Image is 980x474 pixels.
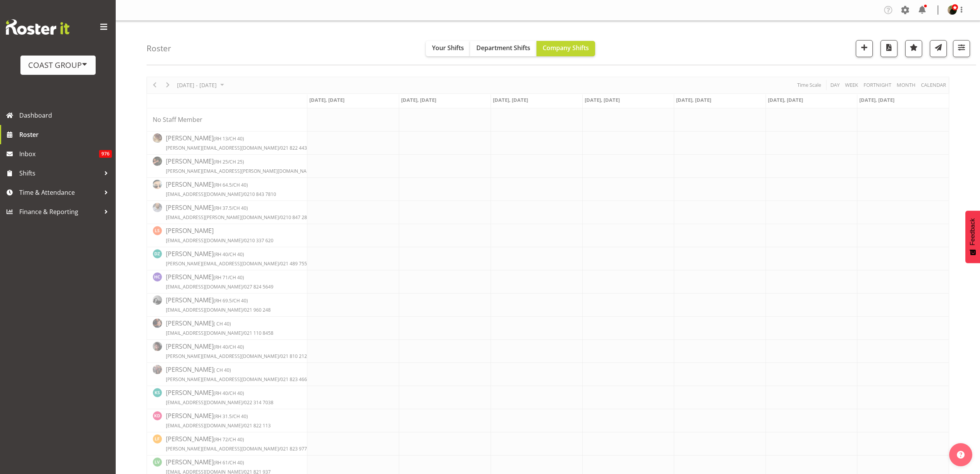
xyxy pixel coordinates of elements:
h4: Roster [147,44,171,53]
button: Feedback - Show survey [965,211,980,263]
button: Filter Shifts [953,40,970,57]
span: Roster [19,129,112,140]
span: Your Shifts [432,44,464,52]
button: Company Shifts [536,41,595,56]
span: Feedback [969,218,976,245]
span: Inbox [19,148,99,160]
span: 976 [99,150,112,158]
span: Dashboard [19,110,112,121]
img: help-xxl-2.png [957,451,965,459]
button: Send a list of all shifts for the selected filtered period to all rostered employees. [930,40,947,57]
img: micah-hetrick73ebaf9e9aacd948a3fc464753b70555.png [948,5,957,15]
div: COAST GROUP [28,59,88,71]
span: Finance & Reporting [19,206,100,218]
span: Time & Attendance [19,187,100,198]
button: Download a PDF of the roster according to the set date range. [880,40,897,57]
button: Department Shifts [470,41,536,56]
button: Your Shifts [426,41,470,56]
span: Shifts [19,167,100,179]
span: Department Shifts [476,44,530,52]
img: Rosterit website logo [6,19,69,35]
button: Highlight an important date within the roster. [905,40,922,57]
span: Company Shifts [543,44,589,52]
button: Add a new shift [856,40,873,57]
